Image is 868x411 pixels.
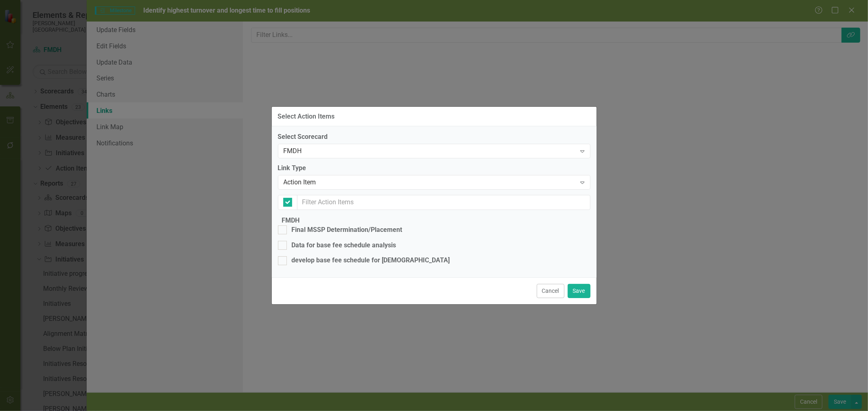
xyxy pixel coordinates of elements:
[278,164,590,173] label: Link Type
[537,284,564,298] button: Cancel
[284,178,576,187] div: Action Item
[297,195,590,210] input: Filter Action Items
[292,256,450,265] div: develop base fee schedule for [DEMOGRAPHIC_DATA]
[292,225,402,235] div: Final MSSP Determination/Placement
[278,132,590,142] label: Select Scorecard
[278,216,304,225] legend: FMDH
[284,147,576,156] div: FMDH
[292,241,396,250] div: Data for base fee schedule analysis
[278,113,335,120] div: Select Action Items
[568,284,590,298] button: Save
